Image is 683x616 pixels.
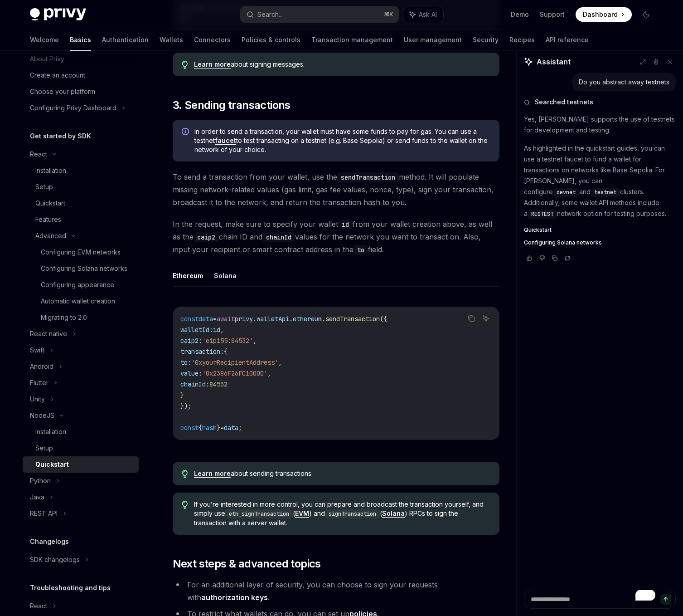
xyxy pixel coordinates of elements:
[182,61,188,69] svg: Tip
[293,315,322,323] span: ethereum
[535,98,593,107] span: Searched testnets
[102,29,149,51] a: Authentication
[242,29,300,51] a: Policies & controls
[524,98,676,107] button: Searched testnets
[30,70,85,81] div: Create an account
[524,226,676,234] a: Quickstart
[338,220,353,230] code: id
[224,424,238,432] span: data
[524,239,602,246] span: Configuring Solana networks
[23,309,139,326] a: Migrating to 2.0
[202,369,267,377] span: '0x2386F26FC10000'
[194,60,231,68] a: Learn more
[194,127,490,154] span: In order to send a transaction, your wallet must have some funds to pay for gas. You can use a te...
[30,361,53,372] div: Android
[23,424,139,440] a: Installation
[524,590,676,609] textarea: To enrich screen reader interactions, please activate Accessibility in Grammarly extension settings
[403,6,443,23] button: Ask AI
[23,293,139,309] a: Automatic wallet creation
[173,98,291,112] span: 3. Sending transactions
[202,337,253,345] span: 'eip155:84532'
[35,230,66,241] div: Advanced
[382,509,405,518] a: Solana
[30,8,86,21] img: dark logo
[35,198,65,209] div: Quickstart
[23,211,139,228] a: Features
[180,369,202,377] span: value:
[257,315,289,323] span: walletApi
[30,149,47,160] div: React
[23,83,139,100] a: Choose your platform
[180,326,213,334] span: walletId:
[639,7,654,22] button: Toggle dark mode
[480,313,492,324] button: Ask AI
[215,137,236,145] a: faucet
[337,172,399,182] code: sendTransaction
[202,424,217,432] span: hash
[30,345,44,356] div: Swift
[220,326,224,334] span: ,
[30,554,80,565] div: SDK changelogs
[511,10,529,19] a: Demo
[289,315,293,323] span: .
[253,337,257,345] span: ,
[537,56,571,67] span: Assistant
[35,165,66,176] div: Installation
[524,143,676,219] p: As highlighted in the quickstart guides, you can use a testnet faucet to fund a wallet for transa...
[213,315,217,323] span: =
[35,214,61,225] div: Features
[262,232,295,242] code: chainId
[201,593,268,602] a: authorization keys
[473,29,499,51] a: Security
[278,358,282,367] span: ,
[41,279,114,290] div: Configuring appearance
[173,578,499,604] li: For an additional layer of security, you can choose to sign your requests with .
[217,315,235,323] span: await
[23,456,139,473] a: Quickstart
[267,369,271,377] span: ,
[576,7,632,22] a: Dashboard
[235,315,253,323] span: privy
[524,114,676,136] p: Yes, [PERSON_NAME] supports the use of testnets for development and testing.
[30,103,116,113] div: Configuring Privy Dashboard
[180,402,191,410] span: });
[238,424,242,432] span: ;
[295,509,309,518] a: EVM
[524,239,676,246] a: Configuring Solana networks
[384,11,393,18] span: ⌘ K
[220,424,224,432] span: =
[30,86,95,97] div: Choose your platform
[199,315,213,323] span: data
[30,377,48,388] div: Flutter
[660,594,671,605] button: Send message
[30,131,91,142] h5: Get started by SDK
[194,60,490,69] div: about signing messages.
[70,29,91,51] a: Basics
[30,492,44,503] div: Java
[594,189,616,196] span: testnet
[524,226,552,234] span: Quickstart
[531,210,553,218] span: REGTEST
[419,10,437,19] span: Ask AI
[23,260,139,277] a: Configuring Solana networks
[30,410,54,421] div: NodeJS
[579,78,669,87] div: Do you abstract away testnets
[23,67,139,83] a: Create an account
[213,326,220,334] span: id
[41,312,87,323] div: Migrating to 2.0
[180,380,209,388] span: chainId:
[180,358,191,367] span: to:
[540,10,565,19] a: Support
[182,128,191,137] svg: Info
[325,315,380,323] span: sendTransaction
[199,424,202,432] span: {
[23,162,139,179] a: Installation
[35,426,66,437] div: Installation
[217,424,220,432] span: }
[180,337,202,345] span: caip2:
[180,347,224,356] span: transaction:
[173,171,499,209] span: To send a transaction from your wallet, use the method. It will populate missing network-related ...
[194,29,231,51] a: Connectors
[214,265,237,286] button: Solana
[30,394,45,405] div: Unity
